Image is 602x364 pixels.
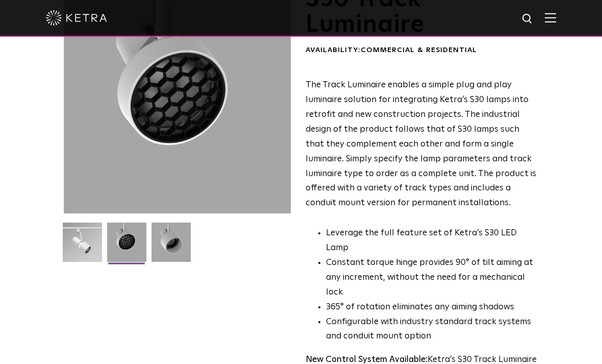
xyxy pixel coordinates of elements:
img: 9e3d97bd0cf938513d6e [152,223,191,270]
li: 365° of rotation eliminates any aiming shadows [326,300,538,315]
li: Configurable with industry standard track systems and conduit mount option [326,315,538,345]
div: Availability: [306,45,538,56]
li: Constant torque hinge provides 90° of tilt aiming at any increment, without the need for a mechan... [326,256,538,300]
img: 3b1b0dc7630e9da69e6b [107,223,146,270]
li: Leverage the full feature set of Ketra’s S30 LED Lamp [326,226,538,256]
img: search icon [521,13,534,26]
img: Hamburger%20Nav.svg [545,13,556,22]
img: ketra-logo-2019-white [46,10,107,26]
span: Commercial & Residential [361,46,477,54]
span: The Track Luminaire enables a simple plug and play luminaire solution for integrating Ketra’s S30... [306,81,536,207]
strong: New Control System Available: [306,355,428,364]
img: S30-Track-Luminaire-2021-Web-Square [63,223,102,270]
